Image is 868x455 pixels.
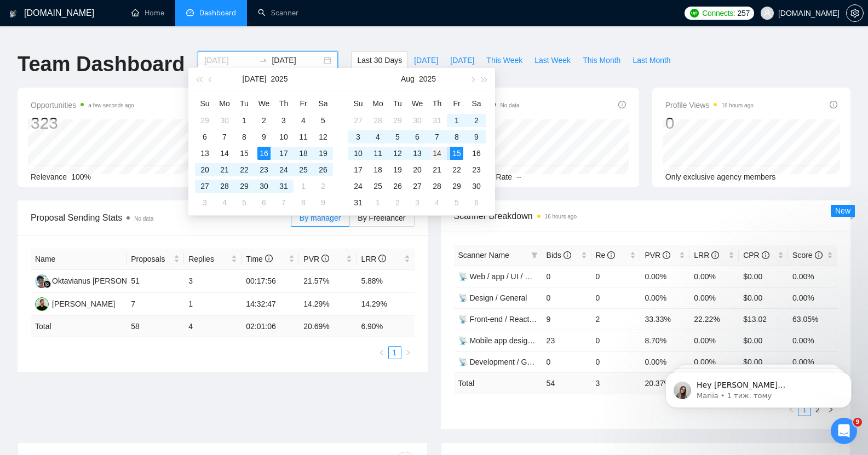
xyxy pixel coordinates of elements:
span: user [763,9,771,17]
td: 2025-07-20 [195,162,215,178]
th: Name [31,249,127,270]
span: By Freelancer [358,214,405,222]
td: 2025-08-18 [368,162,388,178]
span: CPR [743,251,769,260]
div: 6 [198,130,211,143]
span: Last 30 Days [357,54,402,66]
div: 14 [430,147,444,160]
span: Bids [547,251,571,260]
button: Aug [401,68,415,90]
td: 2025-07-06 [195,129,215,145]
span: Time [246,255,272,263]
td: 2025-07-31 [274,178,294,194]
td: 2025-06-30 [215,112,234,129]
div: 25 [371,180,384,193]
td: 2025-07-23 [254,162,274,178]
div: 4 [218,196,231,209]
td: 2025-07-15 [234,145,254,162]
div: 31 [352,196,365,209]
input: End date [272,54,321,66]
td: 2025-07-12 [313,129,333,145]
span: Dashboard [199,8,236,18]
td: 2025-07-08 [234,129,254,145]
div: 5 [317,114,330,127]
img: Profile image for Mariia [25,33,42,50]
th: Proposals [127,249,184,270]
td: 2025-08-09 [313,194,333,211]
span: info-circle [378,255,386,262]
div: 10 [352,147,365,160]
div: 12 [391,147,404,160]
th: Su [195,95,215,112]
div: 24 [352,180,365,193]
span: swap-right [258,56,267,65]
span: info-circle [815,251,823,259]
td: 2025-07-13 [195,145,215,162]
button: This Week [480,51,528,69]
div: 28 [371,114,384,127]
td: 2025-09-01 [368,194,388,211]
div: 1 [297,180,310,193]
div: 6 [411,130,424,143]
div: 29 [391,114,404,127]
button: [DATE] [242,68,266,90]
td: 2025-07-31 [427,112,447,129]
span: Scanner Name [458,251,509,260]
th: Mo [215,95,234,112]
td: 2025-07-25 [294,162,313,178]
div: Oktavianus [PERSON_NAME] Tape [52,275,174,287]
div: 6 [257,196,271,209]
div: 22 [450,163,463,176]
td: 2025-07-19 [313,145,333,162]
td: 2025-07-03 [274,112,294,129]
td: 2025-07-18 [294,145,313,162]
div: 0 [665,113,754,134]
span: info-circle [762,251,769,259]
td: 2025-08-24 [348,178,368,194]
div: 30 [470,180,483,193]
span: -- [516,172,521,181]
time: 16 hours ago [545,214,577,220]
span: No data [501,102,520,108]
td: 2025-07-30 [407,112,427,129]
div: 7 [277,196,290,209]
div: 9 [257,130,271,143]
td: 2025-08-17 [348,162,368,178]
div: 323 [31,113,134,134]
td: 2025-08-22 [447,162,467,178]
span: Invitations [454,99,520,112]
td: 2025-08-08 [447,129,467,145]
span: filter [531,252,538,258]
a: homeHome [131,8,164,18]
th: Su [348,95,368,112]
td: 2025-09-04 [427,194,447,211]
div: 9 [317,196,330,209]
span: setting [847,9,863,18]
button: This Month [577,51,626,69]
div: 1 [371,196,384,209]
td: 2025-07-26 [313,162,333,178]
td: 2025-07-09 [254,129,274,145]
div: 18 [371,163,384,176]
span: Only exclusive agency members [665,172,776,181]
div: 26 [317,163,330,176]
div: 11 [371,147,384,160]
span: Relevance [31,172,67,181]
th: Th [427,95,447,112]
div: 5 [450,196,463,209]
div: 8 [450,130,463,143]
td: 2025-08-06 [254,194,274,211]
td: 2025-08-03 [195,194,215,211]
div: 27 [352,114,365,127]
div: 26 [391,180,404,193]
p: Hey [PERSON_NAME][EMAIL_ADDRESS][DOMAIN_NAME], Looks like your Upwork agency [PERSON_NAME] ran ou... [48,31,189,42]
span: Proposal Sending Stats [31,211,291,224]
td: 2025-07-17 [274,145,294,162]
div: 21 [430,163,444,176]
span: Last Month [633,54,670,66]
th: Sa [467,95,486,112]
div: 5 [238,196,251,209]
td: 2025-08-28 [427,178,447,194]
td: 2025-07-28 [368,112,388,129]
span: PVR [645,251,670,260]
